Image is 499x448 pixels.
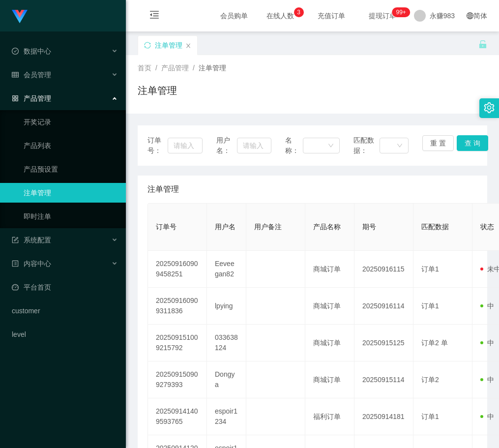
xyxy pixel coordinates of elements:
a: customer [12,301,118,321]
h1: 注单管理 [138,83,177,98]
span: 会员管理 [12,71,51,79]
td: 202509160909458251 [148,251,207,288]
span: 数据中心 [12,47,51,55]
span: 注单管理 [199,64,226,72]
span: 用户备注 [254,223,282,231]
a: 图标: dashboard平台首页 [12,277,118,297]
td: 202509160909311836 [148,288,207,325]
td: Dongya [207,361,246,398]
span: 充值订单 [313,12,350,19]
i: 图标: global [467,12,473,19]
span: 中 [480,413,494,420]
td: 商城订单 [305,251,354,288]
td: 033638124 [207,325,246,361]
span: 用户名 [215,223,235,231]
input: 请输入 [237,138,271,153]
td: 商城订单 [305,361,354,398]
a: 产品预设置 [24,159,118,179]
p: 3 [297,7,300,17]
span: / [155,64,157,72]
i: 图标: down [397,143,403,149]
td: 202509150909279393 [148,361,207,398]
sup: 3 [294,7,304,17]
i: 图标: down [328,143,334,149]
button: 查 询 [457,135,488,151]
td: 商城订单 [305,325,354,361]
span: 产品名称 [313,223,341,231]
span: 期号 [362,223,376,231]
span: 在线人数 [262,12,299,19]
a: 即时注单 [24,207,118,226]
span: 中 [480,376,494,384]
i: 图标: sync [144,42,151,49]
td: espoir1234 [207,398,246,435]
span: 首页 [138,64,151,72]
td: 20250915114 [354,361,413,398]
span: 中 [480,339,494,347]
img: logo.9652507e.png [12,10,28,24]
span: 订单1 [421,265,439,273]
td: 202509151009215792 [148,325,207,361]
span: 名称： [285,135,303,156]
input: 请输入 [168,138,203,153]
span: 订单1 [421,413,439,420]
i: 图标: appstore-o [12,95,19,102]
i: 图标: menu-fold [138,0,171,32]
span: 匹配数据： [353,135,380,156]
td: lpying [207,288,246,325]
i: 图标: close [185,43,191,49]
sup: 299 [392,7,410,17]
span: 订单2 单 [421,339,448,347]
span: 提现订单 [364,12,401,19]
i: 图标: unlock [478,40,487,49]
td: 202509141409593765 [148,398,207,435]
a: 产品列表 [24,136,118,155]
span: 订单号 [156,223,176,231]
i: 图标: check-circle-o [12,48,19,55]
span: 订单号： [147,135,168,156]
i: 图标: profile [12,260,19,267]
span: 内容中心 [12,260,51,268]
span: 状态 [480,223,494,231]
i: 图标: form [12,237,19,243]
a: 注单管理 [24,183,118,203]
td: 20250916115 [354,251,413,288]
span: 匹配数据 [421,223,449,231]
td: 20250914181 [354,398,413,435]
span: / [193,64,195,72]
a: 开奖记录 [24,112,118,132]
i: 图标: setting [484,102,495,113]
td: Eeveegan82 [207,251,246,288]
a: level [12,325,118,344]
span: 订单2 [421,376,439,384]
i: 图标: table [12,71,19,78]
span: 注单管理 [147,183,179,195]
td: 20250915125 [354,325,413,361]
td: 20250916114 [354,288,413,325]
td: 福利订单 [305,398,354,435]
span: 系统配置 [12,236,51,244]
span: 中 [480,302,494,310]
div: 注单管理 [155,36,182,55]
span: 订单1 [421,302,439,310]
span: 产品管理 [161,64,189,72]
button: 重 置 [422,135,454,151]
span: 用户名： [216,135,237,156]
td: 商城订单 [305,288,354,325]
span: 产品管理 [12,94,51,102]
